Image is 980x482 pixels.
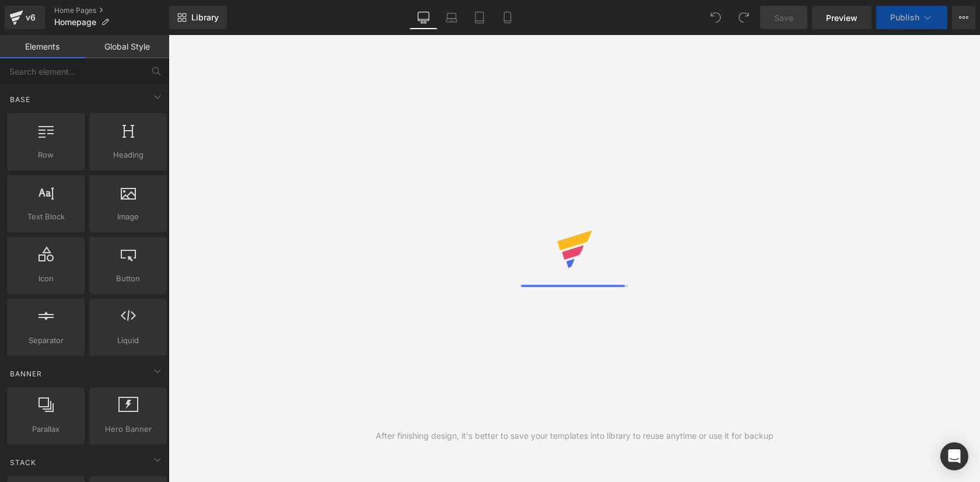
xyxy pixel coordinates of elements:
button: Redo [732,6,755,29]
span: Banner [9,368,43,379]
span: Parallax [10,423,81,435]
a: Laptop [437,6,466,29]
span: Text Block [10,211,81,223]
span: Stack [9,457,37,468]
button: More [952,6,975,29]
a: Global Style [85,35,169,58]
span: Icon [10,273,81,285]
div: After finishing design, it's better to save your templates into library to reuse anytime or use i... [376,429,773,442]
a: Preview [812,6,871,29]
button: Undo [704,6,727,29]
span: Preview [826,12,857,24]
div: Open Intercom Messenger [940,442,968,470]
span: Button [93,273,163,285]
div: v6 [23,10,38,25]
span: Liquid [93,334,163,347]
span: Save [774,12,793,24]
a: New Library [169,6,227,29]
a: v6 [5,6,45,29]
a: Home Pages [54,6,169,15]
a: Desktop [409,6,437,29]
span: Row [10,149,81,161]
a: Mobile [494,6,521,29]
span: Library [191,12,219,23]
span: Image [93,211,163,223]
span: Base [9,94,32,105]
span: Separator [10,334,81,347]
a: Tablet [466,6,494,29]
span: Hero Banner [93,423,163,435]
span: Heading [93,149,163,161]
button: Publish [876,6,947,29]
span: Homepage [54,18,96,27]
span: Publish [890,13,919,22]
